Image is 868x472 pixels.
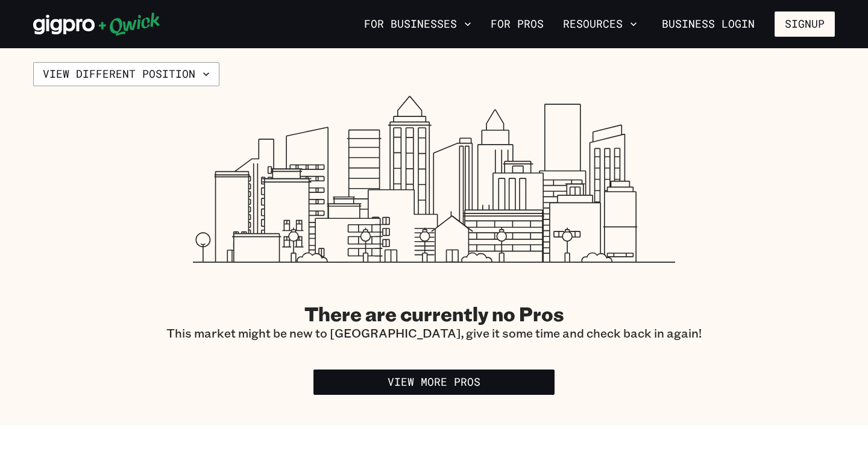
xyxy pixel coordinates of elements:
a: View More Pros [313,370,555,395]
a: Business Login [652,11,765,37]
button: Resources [558,14,642,34]
p: This market might be new to [GEOGRAPHIC_DATA], give it some time and check back in again! [166,326,702,341]
button: For Businesses [359,14,476,34]
a: For Pros [486,14,549,34]
h2: There are currently no Pros [166,301,702,326]
button: Signup [775,11,835,37]
button: View different position [33,62,219,86]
